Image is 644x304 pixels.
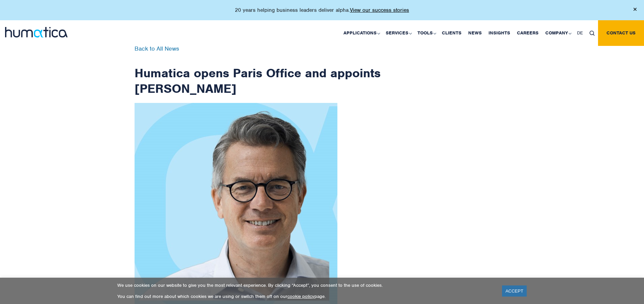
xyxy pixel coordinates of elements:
a: cookie policy [287,294,314,299]
a: Back to All News [135,45,179,52]
a: Insights [485,20,514,46]
p: 20 years helping business leaders deliver alpha. [235,7,409,13]
a: ACCEPT [502,285,527,297]
span: DE [577,30,583,36]
a: Company [542,20,574,46]
a: Tools [414,20,438,46]
a: DE [574,20,586,46]
a: Careers [514,20,542,46]
a: Applications [340,20,382,46]
p: You can find out more about which cookies we are using or switch them off on our page. [117,294,494,299]
img: search_icon [590,31,595,36]
a: Contact us [598,20,644,46]
a: Services [382,20,414,46]
a: Clients [438,20,465,46]
p: We use cookies on our website to give you the most relevant experience. By clicking “Accept”, you... [117,282,494,288]
a: View our success stories [350,7,409,13]
h1: Humatica opens Paris Office and appoints [PERSON_NAME] [135,46,381,96]
img: logo [5,27,68,37]
a: News [465,20,485,46]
